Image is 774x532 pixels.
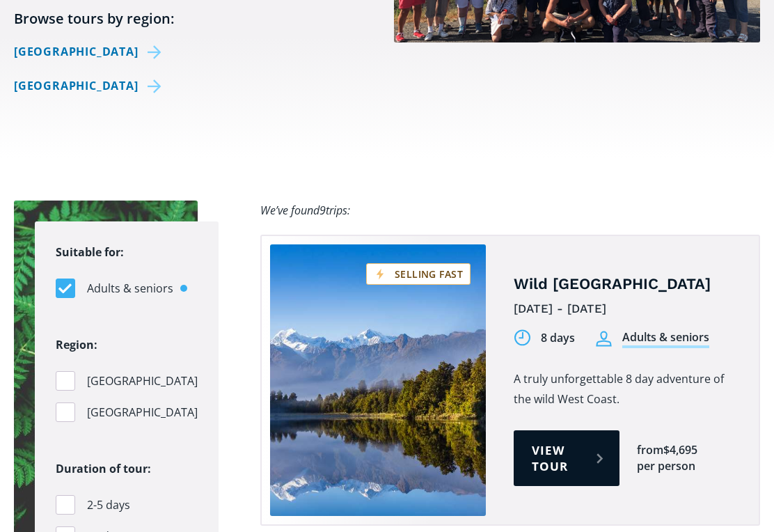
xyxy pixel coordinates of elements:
p: A truly unforgettable 8 day adventure of the wild West Coast. [514,369,738,409]
span: [GEOGRAPHIC_DATA] [87,372,198,391]
legend: Duration of tour: [56,459,151,479]
div: from [637,442,663,458]
span: 9 [319,203,326,218]
legend: Region: [56,335,97,355]
a: [GEOGRAPHIC_DATA] [14,76,166,96]
h6: Browse tours by region: [14,10,317,28]
div: We’ve found trips: [260,201,350,221]
a: View tour [514,430,619,486]
legend: Suitable for: [56,242,124,263]
div: 8 [541,330,547,346]
div: [DATE] - [DATE] [514,298,738,320]
div: per person [637,458,695,474]
span: Adults & seniors [87,279,173,298]
span: 2-5 days [87,496,130,515]
div: $4,695 [663,442,697,458]
a: [GEOGRAPHIC_DATA] [14,42,166,62]
div: days [550,330,575,346]
div: Adults & seniors [622,329,709,348]
span: [GEOGRAPHIC_DATA] [87,403,198,422]
h4: Wild [GEOGRAPHIC_DATA] [514,274,738,295]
